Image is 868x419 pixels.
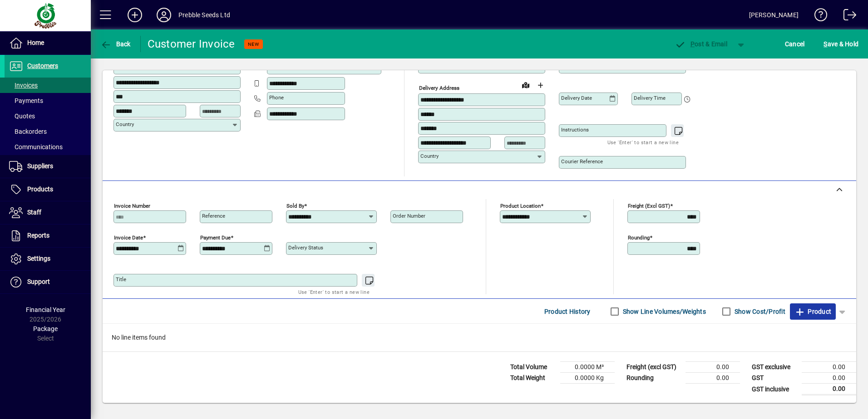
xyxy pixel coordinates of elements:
[103,324,856,351] div: No line items found
[622,373,686,384] td: Rounding
[178,8,230,22] div: Prebble Seeds Ltd
[733,307,785,316] label: Show Cost/Profit
[9,143,63,151] span: Communications
[393,213,425,219] mat-label: Order number
[9,112,35,120] span: Quotes
[27,162,53,170] span: Suppliers
[5,178,91,201] a: Products
[541,303,594,320] button: Product History
[9,128,47,135] span: Backorders
[560,373,615,384] td: 0.0000 Kg
[783,36,807,52] button: Cancel
[808,2,828,31] a: Knowledge Base
[621,307,706,316] label: Show Line Volumes/Weights
[9,82,38,89] span: Invoices
[628,234,650,241] mat-label: Rounding
[5,271,91,293] a: Support
[544,304,591,319] span: Product History
[506,362,560,373] td: Total Volume
[149,7,178,23] button: Profile
[120,7,149,23] button: Add
[824,40,827,48] span: S
[686,362,740,373] td: 0.00
[747,362,802,373] td: GST exclusive
[9,97,43,104] span: Payments
[802,373,856,384] td: 0.00
[288,244,323,251] mat-label: Delivery status
[26,306,65,313] span: Financial Year
[785,37,805,51] span: Cancel
[607,137,679,147] mat-hint: Use 'Enter' to start a new line
[202,213,225,219] mat-label: Reference
[116,121,134,127] mat-label: Country
[747,373,802,384] td: GST
[628,203,670,209] mat-label: Freight (excl GST)
[690,40,695,48] span: P
[824,37,858,51] span: ave & Hold
[837,2,857,31] a: Logout
[802,384,856,395] td: 0.00
[100,40,131,48] span: Back
[622,362,686,373] td: Freight (excl GST)
[27,255,50,262] span: Settings
[5,155,91,178] a: Suppliers
[561,127,589,133] mat-label: Instructions
[5,108,91,124] a: Quotes
[269,94,284,101] mat-label: Phone
[634,95,666,101] mat-label: Delivery time
[5,224,91,247] a: Reports
[500,203,541,209] mat-label: Product location
[794,304,831,319] span: Product
[33,325,58,332] span: Package
[116,276,126,283] mat-label: Title
[27,232,49,239] span: Reports
[114,234,143,241] mat-label: Invoice date
[298,287,370,297] mat-hint: Use 'Enter' to start a new line
[533,78,547,93] button: Choose address
[670,36,732,52] button: Post & Email
[5,93,91,108] a: Payments
[27,39,44,46] span: Home
[91,36,141,52] app-page-header-button: Back
[802,362,856,373] td: 0.00
[200,234,231,241] mat-label: Payment due
[5,201,91,224] a: Staff
[5,32,91,54] a: Home
[27,62,58,69] span: Customers
[27,185,53,193] span: Products
[114,203,150,209] mat-label: Invoice number
[27,278,50,285] span: Support
[518,78,533,92] a: View on map
[747,384,802,395] td: GST inclusive
[560,362,615,373] td: 0.0000 M³
[27,209,41,216] span: Staff
[686,373,740,384] td: 0.00
[790,303,836,320] button: Product
[5,248,91,270] a: Settings
[98,36,133,52] button: Back
[5,124,91,139] a: Backorders
[5,139,91,155] a: Communications
[5,78,91,93] a: Invoices
[286,203,304,209] mat-label: Sold by
[420,153,439,159] mat-label: Country
[561,95,592,101] mat-label: Delivery date
[506,373,560,384] td: Total Weight
[148,37,235,51] div: Customer Invoice
[821,36,861,52] button: Save & Hold
[749,8,799,22] div: [PERSON_NAME]
[675,40,727,48] span: ost & Email
[248,41,259,47] span: NEW
[561,158,603,165] mat-label: Courier Reference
